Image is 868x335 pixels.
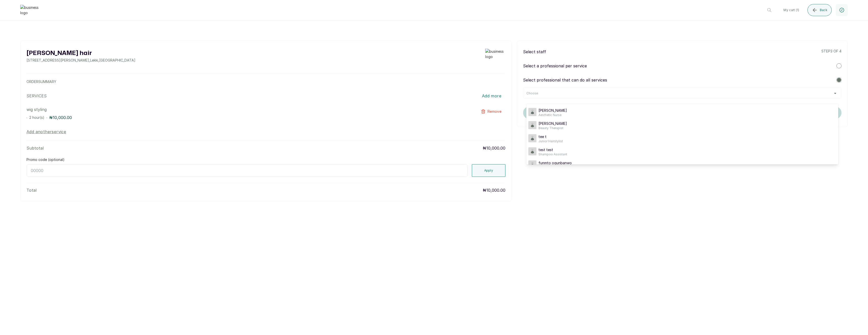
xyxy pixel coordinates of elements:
p: Total [26,187,37,193]
button: Choose [526,91,838,95]
img: staff image [528,147,536,155]
img: business logo [20,5,40,15]
input: 00000 [26,164,468,177]
p: [STREET_ADDRESS][PERSON_NAME] , Lekki , [GEOGRAPHIC_DATA] [26,58,135,63]
button: My cart (1) [779,4,803,16]
img: staff image [528,108,536,116]
span: 2 hour(s) [29,115,44,120]
p: Select a professional per service [523,63,587,69]
p: ₦10,000.00 [483,145,505,151]
span: Aesthetic Nurse [538,113,567,117]
p: ₦10,000.00 [49,115,72,121]
p: SERVICES [26,93,47,99]
span: Junior Hairstylist [538,139,563,143]
ul: Choose [526,104,838,164]
button: Remove [477,106,505,117]
span: funmto ogunbanwo [538,160,572,165]
span: tee t [538,134,563,139]
button: Apply [472,164,506,177]
p: ORDER SUMMARY [26,79,505,84]
span: Shampoo Assistant [538,152,567,156]
span: test test [538,147,567,152]
img: business logo [485,49,505,63]
button: Add anotherservice [26,129,66,135]
img: staff image [528,121,536,129]
span: Choose [526,91,538,95]
label: Promo code (optional) [26,157,65,162]
p: Select staff [523,49,546,55]
p: ₦10,000.00 [483,187,505,193]
p: wig styling [26,106,410,113]
h2: [PERSON_NAME] hair [26,49,135,58]
img: staff image [528,160,536,169]
span: Remove [487,109,501,114]
button: Back [807,4,832,16]
span: [PERSON_NAME] [538,108,567,113]
span: [PERSON_NAME] [538,121,567,126]
div: · · [26,115,410,121]
img: staff image [528,134,536,142]
p: step 3 of 4 [821,49,842,55]
button: Add more [478,90,505,101]
p: Select professional that can do all services [523,77,607,83]
span: Beauty Therapist [538,126,567,130]
button: Continue [523,107,842,119]
span: Back [820,8,827,12]
p: Subtotal [26,145,44,151]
